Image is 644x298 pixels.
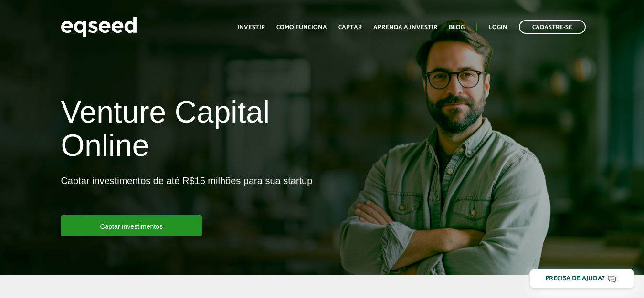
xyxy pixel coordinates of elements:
a: Captar [338,24,362,31]
a: Cadastre-se [519,20,586,34]
h1: Venture Capital Online [61,95,315,167]
a: Captar investimentos [61,215,202,236]
img: EqSeed [61,14,137,40]
a: Blog [449,24,465,31]
a: Investir [237,24,265,31]
a: Como funciona [276,24,327,31]
a: Aprenda a investir [373,24,437,31]
a: Login [489,24,507,31]
p: Captar investimentos de até R$15 milhões para sua startup [61,175,312,215]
